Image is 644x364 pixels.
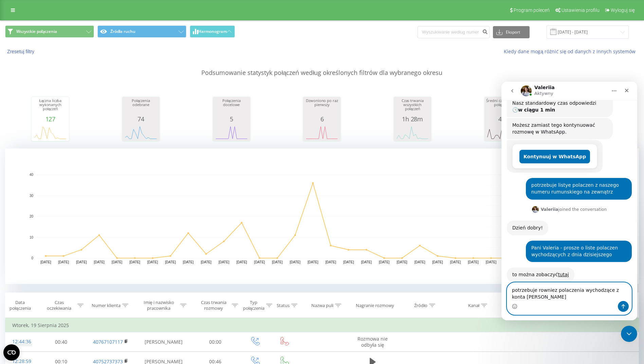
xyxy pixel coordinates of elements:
[5,55,639,77] p: Podsumowanie statystyk połączeń według określonych filtrów dla wybranego okresu
[215,99,249,116] div: Połączenia docelowe
[33,122,67,143] div: A chart.
[277,303,290,308] div: Status
[486,122,520,143] svg: A chart.
[493,26,530,38] button: Eksport
[139,300,179,311] div: Imię i nazwisko pracownika
[486,260,497,264] text: [DATE]
[415,260,425,264] text: [DATE]
[219,260,229,264] text: [DATE]
[5,48,38,55] button: Zresetuj filtry
[397,260,407,264] text: [DATE]
[514,7,550,13] span: Program poleceń
[191,332,240,352] td: 00:00
[33,99,67,116] div: Łączna liczba wykonanych połączeń
[357,336,388,348] span: Rozmowa nie odbyła się
[504,48,639,55] a: Kiedy dane mogą różnić się od danych z innych systemów
[450,260,461,264] text: [DATE]
[5,319,639,332] td: Wtorek, 19 Sierpnia 2025
[395,116,429,122] div: 1h 28m
[16,29,57,34] span: Wszystkie połączenia
[40,260,51,264] text: [DATE]
[198,29,227,34] span: Harmonogram
[468,260,479,264] text: [DATE]
[5,25,94,38] button: Wszystkie połączenia
[30,215,34,218] text: 20
[432,260,443,264] text: [DATE]
[5,148,639,284] svg: A chart.
[136,332,191,352] td: [PERSON_NAME]
[414,303,427,308] div: Źródło
[311,303,333,308] div: Nazwa puli
[468,303,479,308] div: Kanał
[201,260,211,264] text: [DATE]
[243,300,264,311] div: Typ połączenia
[124,122,158,143] div: A chart.
[112,260,123,264] text: [DATE]
[30,236,34,239] text: 10
[30,173,34,177] text: 40
[305,122,339,143] svg: A chart.
[305,116,339,122] div: 6
[308,260,318,264] text: [DATE]
[343,260,354,264] text: [DATE]
[486,116,520,122] div: 41s
[305,99,339,116] div: Dzwoniono po raz pierwszy
[92,303,121,308] div: Numer klienta
[215,116,249,122] div: 5
[33,116,67,122] div: 127
[93,339,123,345] a: 40767107117
[124,99,158,116] div: Połączenia odebrane
[197,300,230,311] div: Czas trwania rozmowy
[37,332,86,352] td: 00:40
[215,122,249,143] div: A chart.
[501,82,637,320] iframe: Intercom live chat
[12,335,30,348] div: 12:44:36
[254,260,265,264] text: [DATE]
[361,260,372,264] text: [DATE]
[290,260,301,264] text: [DATE]
[379,260,390,264] text: [DATE]
[236,260,247,264] text: [DATE]
[562,7,600,13] span: Ustawienia profilu
[30,194,34,198] text: 30
[124,116,158,122] div: 74
[129,260,140,264] text: [DATE]
[272,260,283,264] text: [DATE]
[97,25,186,38] button: Źródła ruchu
[3,344,20,361] button: Open CMP widget
[611,7,635,13] span: Wyloguj się
[42,300,76,311] div: Czas oczekiwania
[395,122,429,143] svg: A chart.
